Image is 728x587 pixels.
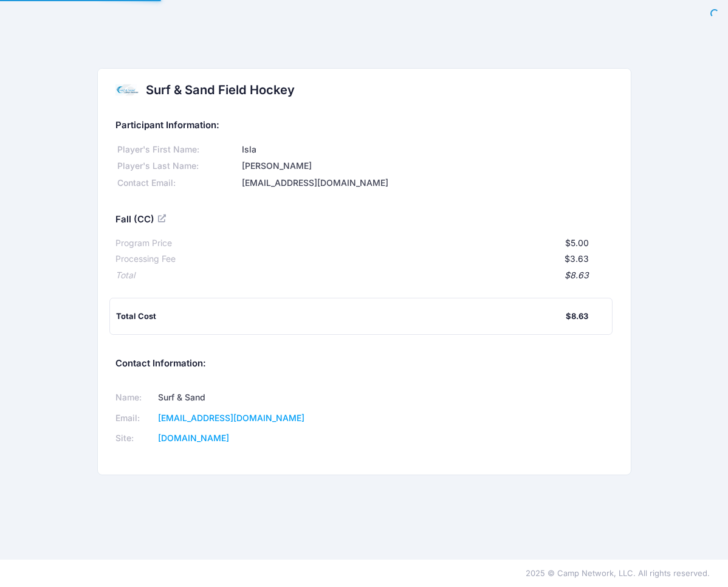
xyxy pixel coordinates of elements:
div: Total [115,269,135,282]
td: Email: [115,408,154,428]
div: $8.63 [566,311,588,323]
h2: Surf & Sand Field Hockey [146,83,295,97]
td: Site: [115,428,154,449]
div: Player's First Name: [115,143,240,156]
div: $8.63 [135,269,589,282]
div: Total Cost [116,311,566,323]
div: [PERSON_NAME] [239,160,613,173]
h5: Contact Information: [115,359,613,369]
td: Name: [115,387,154,408]
a: View Registration Details [158,213,168,224]
div: Processing Fee [115,253,176,266]
div: Player's Last Name: [115,160,240,173]
td: Surf & Sand [154,387,348,408]
span: $5.00 [565,238,589,248]
a: [EMAIL_ADDRESS][DOMAIN_NAME] [158,413,304,423]
a: [DOMAIN_NAME] [158,433,229,443]
h5: Participant Information: [115,120,613,131]
div: $3.63 [176,253,589,266]
span: 2025 © Camp Network, LLC. All rights reserved. [526,568,710,578]
div: Contact Email: [115,177,240,190]
div: Isla [239,143,613,156]
div: [EMAIL_ADDRESS][DOMAIN_NAME] [239,177,613,190]
h5: Fall (CC) [115,215,168,225]
div: Program Price [115,237,172,250]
